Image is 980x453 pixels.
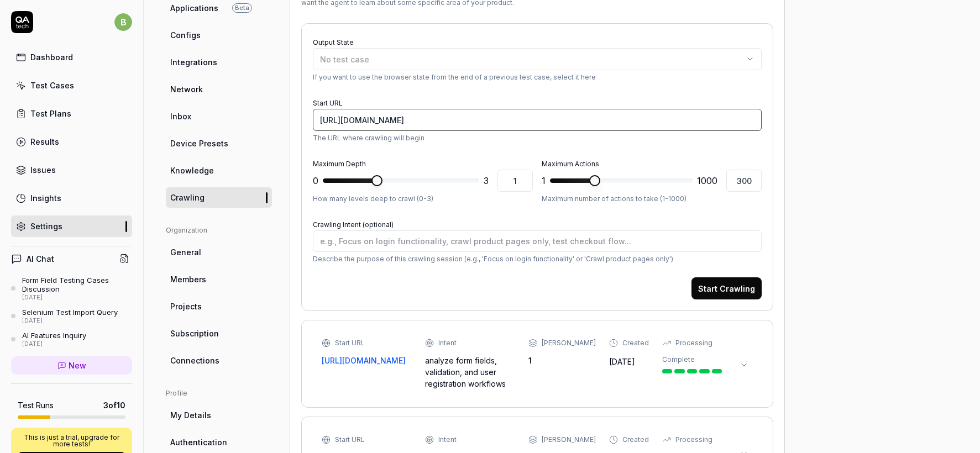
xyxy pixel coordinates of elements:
[170,56,217,68] span: Integrations
[313,194,533,204] p: How many levels deep to crawl (0-3)
[170,192,205,203] span: Crawling
[69,360,86,371] span: New
[675,338,712,348] div: Processing
[691,277,762,299] button: Start Crawling
[166,133,272,154] a: Device Presets
[170,165,214,176] span: Knowledge
[30,220,62,232] div: Settings
[232,3,252,13] span: Beta
[114,11,132,33] button: b
[170,355,219,366] span: Connections
[170,29,201,41] span: Configs
[170,409,211,421] span: My Details
[166,432,272,452] a: Authentication
[170,246,201,258] span: General
[313,160,366,168] label: Maximum Depth
[11,276,132,301] a: Form Field Testing Cases Discussion[DATE]
[313,220,394,229] label: Crawling Intent (optional)
[166,350,272,371] a: Connections
[335,338,365,348] div: Start URL
[170,138,228,149] span: Device Presets
[542,160,599,168] label: Maximum Actions
[166,296,272,317] a: Projects
[11,75,132,96] a: Test Cases
[335,435,365,445] div: Start URL
[166,160,272,181] a: Knowledge
[425,355,515,389] div: analyze form fields, validation, and user registration workflows
[166,79,272,99] a: Network
[170,301,202,312] span: Projects
[166,52,272,72] a: Integrations
[166,225,272,235] div: Organization
[170,328,219,339] span: Subscription
[166,25,272,45] a: Configs
[542,435,596,445] div: [PERSON_NAME]
[528,355,596,366] div: 1
[622,435,649,445] div: Created
[313,254,762,264] p: Describe the purpose of this crawling session (e.g., 'Focus on login functionality' or 'Crawl pro...
[18,434,125,447] p: This is just a trial, upgrade for more tests!
[22,317,118,325] div: [DATE]
[22,276,132,294] div: Form Field Testing Cases Discussion
[662,355,695,365] div: Complete
[170,273,206,285] span: Members
[30,164,56,176] div: Issues
[166,323,272,344] a: Subscription
[438,338,457,348] div: Intent
[11,308,132,324] a: Selenium Test Import Query[DATE]
[170,110,191,122] span: Inbox
[30,192,61,204] div: Insights
[313,38,354,46] label: Output State
[170,83,203,95] span: Network
[166,242,272,262] a: General
[27,253,54,265] h4: AI Chat
[166,388,272,398] div: Profile
[11,356,132,375] a: New
[11,331,132,347] a: AI Features Inquiry[DATE]
[542,174,546,187] span: 1
[675,435,712,445] div: Processing
[313,48,762,70] button: No test case
[170,2,218,14] span: Applications
[11,46,132,68] a: Dashboard
[542,338,596,348] div: [PERSON_NAME]
[22,308,118,317] div: Selenium Test Import Query
[609,357,635,366] time: [DATE]
[30,108,71,119] div: Test Plans
[11,215,132,237] a: Settings
[22,331,86,340] div: AI Features Inquiry
[697,174,717,187] span: 1000
[114,13,132,31] span: b
[22,340,86,348] div: [DATE]
[170,436,227,448] span: Authentication
[166,269,272,289] a: Members
[18,401,54,410] h5: Test Runs
[11,103,132,124] a: Test Plans
[320,55,369,64] span: No test case
[30,51,73,63] div: Dashboard
[166,405,272,425] a: My Details
[313,133,762,143] p: The URL where crawling will begin
[11,131,132,152] a: Results
[30,136,59,148] div: Results
[622,338,649,348] div: Created
[438,435,457,445] div: Intent
[313,99,343,107] label: Start URL
[166,187,272,208] a: Crawling
[22,294,132,302] div: [DATE]
[103,399,125,411] span: 3 of 10
[542,194,762,204] p: Maximum number of actions to take (1-1000)
[313,72,762,82] p: If you want to use the browser state from the end of a previous test case, select it here
[11,187,132,209] a: Insights
[30,80,74,91] div: Test Cases
[313,174,318,187] span: 0
[484,174,489,187] span: 3
[322,355,412,366] a: [URL][DOMAIN_NAME]
[313,109,762,131] input: https://andre.stage.fluxxlabs.com/
[166,106,272,127] a: Inbox
[11,159,132,181] a: Issues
